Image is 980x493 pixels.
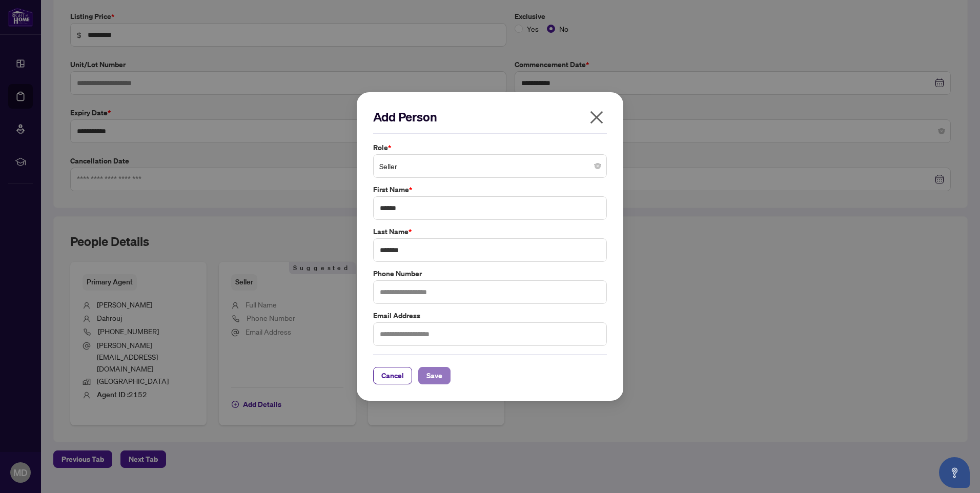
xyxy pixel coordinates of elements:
[373,310,607,321] label: Email Address
[595,163,601,169] span: close-circle
[373,184,607,195] label: First Name
[373,268,607,279] label: Phone Number
[373,142,607,153] label: Role
[381,367,404,384] span: Cancel
[588,109,605,126] span: close
[418,367,451,384] button: Save
[426,367,442,384] span: Save
[373,109,607,125] h2: Add Person
[373,367,412,384] button: Cancel
[373,226,607,237] label: Last Name
[939,457,970,488] button: Open asap
[379,156,601,176] span: Seller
